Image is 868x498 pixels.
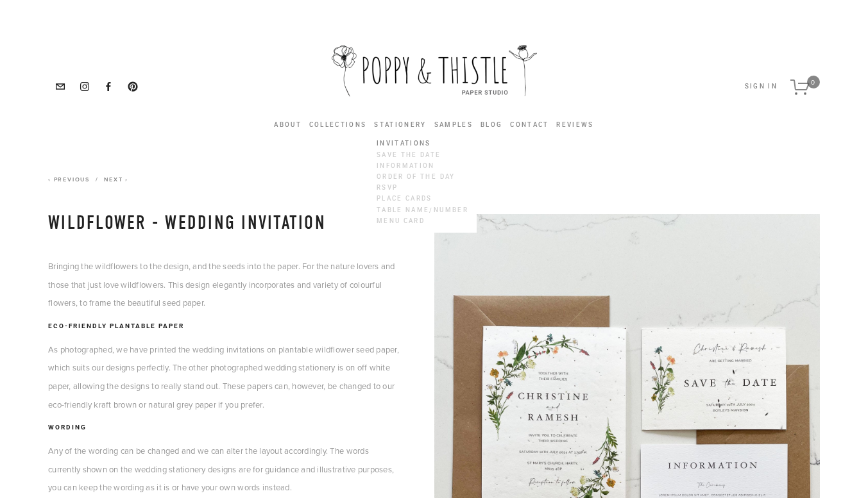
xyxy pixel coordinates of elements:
p: Any of the wording can be changed and we can alter the layout accordingly. The words currently sh... [48,442,402,497]
a: Save the Date [374,149,470,160]
span: Previous [54,175,90,183]
button: Sign In [745,83,778,90]
p: As photographed, we have printed the wedding invitations on plantable wildflower seed paper, whic... [48,340,402,413]
a: RSVP [374,183,470,194]
a: Next [104,175,128,183]
a: Previous [48,175,90,183]
span: 0 [807,76,820,88]
a: Invitations [374,138,470,149]
span: Sign In [745,83,778,90]
a: Order of the Day [374,171,470,182]
a: Information [374,160,470,171]
a: 0 items in cart [784,64,826,109]
span: Bringing the wildflowers to the design, and the seeds into the paper. For the nature lovers and t... [48,260,395,308]
h1: Wildflower - Wedding Invitation [48,214,402,231]
a: About [274,121,302,128]
h3: Wording [48,422,402,433]
a: Menu Card [374,215,470,226]
a: Collections [309,118,367,132]
a: Place Cards [374,194,470,204]
a: Table Name/Number [374,204,470,215]
a: Stationery [374,121,426,128]
img: Poppy &amp; Thistle [332,45,537,103]
a: Reviews [556,118,593,132]
span: Next [104,175,123,183]
h3: Eco-Friendly Plantable Paper [48,320,402,332]
a: Blog [481,118,502,132]
a: Samples [434,118,473,132]
a: Contact [510,118,549,132]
